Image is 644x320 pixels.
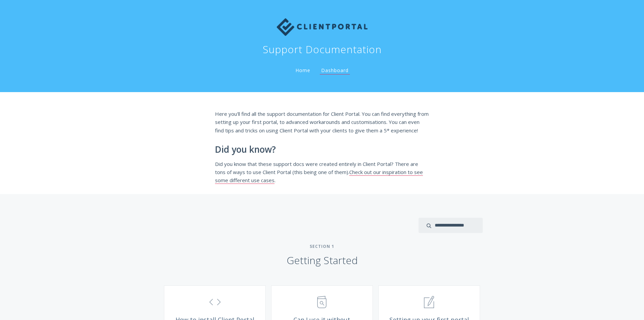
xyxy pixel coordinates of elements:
[419,218,483,233] input: search input
[263,43,382,56] h1: Support Documentation
[320,67,350,74] a: Dashboard
[215,160,429,185] p: Did you know that these support docs were created entirely in Client Portal? There are tons of wa...
[215,145,429,155] h2: Did you know?
[294,67,312,73] a: Home
[215,110,429,134] p: Here you'll find all the support documentation for Client Portal. You can find everything from se...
